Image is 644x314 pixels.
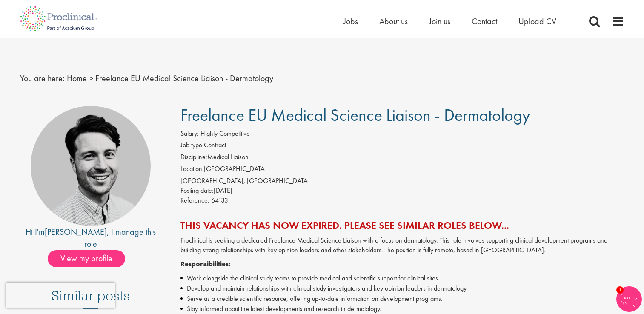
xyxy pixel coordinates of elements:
[180,164,624,176] li: [GEOGRAPHIC_DATA]
[45,226,107,237] a: [PERSON_NAME]
[180,152,624,164] li: Medical Liaison
[20,73,65,84] span: You are here:
[180,273,624,283] li: Work alongside the clinical study teams to provide medical and scientific support for clinical si...
[180,260,231,268] strong: Responsibilities:
[48,250,125,267] span: View my profile
[48,252,134,263] a: View my profile
[180,283,624,294] li: Develop and maintain relationships with clinical study investigators and key opinion leaders in d...
[616,286,642,312] img: Chatbot
[180,186,624,196] div: [DATE]
[31,106,151,226] img: imeage of recruiter Thomas Pinnock
[379,16,408,27] a: About us
[429,16,450,27] a: Join us
[616,286,624,294] span: 1
[518,16,556,27] a: Upload CV
[472,16,497,27] a: Contact
[180,220,624,231] h2: This vacancy has now expired. Please see similar roles below...
[95,73,273,84] span: Freelance EU Medical Science Liaison - Dermatology
[180,129,199,139] label: Salary:
[180,152,207,162] label: Discipline:
[89,73,93,84] span: >
[180,140,624,152] li: Contract
[180,104,530,126] span: Freelance EU Medical Science Liaison - Dermatology
[180,294,624,304] li: Serve as a credible scientific resource, offering up-to-date information on development programs.
[200,129,250,138] span: Highly Competitive
[67,73,87,84] a: breadcrumb link
[180,164,204,174] label: Location:
[180,140,204,150] label: Job type:
[20,226,162,250] div: Hi I'm , I manage this role
[180,186,214,195] span: Posting date:
[180,304,624,314] li: Stay informed about the latest developments and research in dermatology.
[180,176,624,186] div: [GEOGRAPHIC_DATA], [GEOGRAPHIC_DATA]
[211,196,228,205] span: 64133
[6,283,115,308] iframe: reCAPTCHA
[180,196,209,206] label: Reference:
[343,16,358,27] a: Jobs
[180,236,624,255] p: Proclinical is seeking a dedicated Freelance Medical Science Liaison with a focus on dermatology....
